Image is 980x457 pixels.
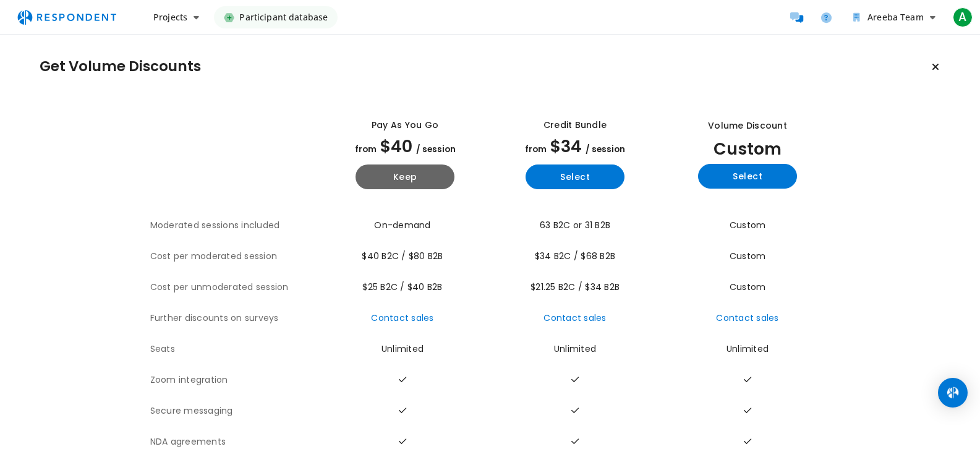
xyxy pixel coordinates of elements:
[708,119,787,132] div: Volume Discount
[381,343,424,355] span: Unlimited
[698,164,797,189] button: Select yearly custom_static plan
[953,7,973,27] span: A
[239,6,328,28] span: Participant database
[867,11,924,23] span: Areeba Team
[938,378,968,408] div: Open Intercom Messenger
[814,5,838,30] a: Help and support
[843,6,945,28] button: Areeba Team
[150,365,320,396] th: Zoom integration
[416,143,456,155] span: / session
[150,272,320,303] th: Cost per unmoderated session
[153,11,187,23] span: Projects
[362,250,443,262] span: $40 B2C / $80 B2B
[526,164,624,189] button: Select yearly basic plan
[356,164,454,189] button: Keep current yearly payg plan
[150,210,320,241] th: Moderated sessions included
[730,250,766,262] span: Custom
[214,6,338,28] a: Participant database
[40,58,201,75] h1: Get Volume Discounts
[362,281,442,293] span: $25 B2C / $40 B2B
[543,119,607,132] div: Credit Bundle
[371,312,433,324] a: Contact sales
[525,143,547,155] span: from
[355,143,377,155] span: from
[530,281,620,293] span: $21.25 B2C / $34 B2B
[554,343,596,355] span: Unlimited
[10,6,124,29] img: respondent-logo.png
[150,303,320,334] th: Further discounts on surveys
[730,219,766,231] span: Custom
[150,334,320,365] th: Seats
[540,219,610,231] span: 63 B2C or 31 B2B
[726,343,769,355] span: Unlimited
[714,137,782,160] span: Custom
[543,312,606,324] a: Contact sales
[150,241,320,272] th: Cost per moderated session
[923,54,948,79] button: Keep current plan
[784,5,809,30] a: Message participants
[550,135,582,158] span: $34
[150,396,320,427] th: Secure messaging
[730,281,766,293] span: Custom
[372,119,438,132] div: Pay as you go
[716,312,778,324] a: Contact sales
[143,6,209,28] button: Projects
[586,143,625,155] span: / session
[950,6,975,28] button: A
[374,219,430,231] span: On-demand
[380,135,412,158] span: $40
[535,250,615,262] span: $34 B2C / $68 B2B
